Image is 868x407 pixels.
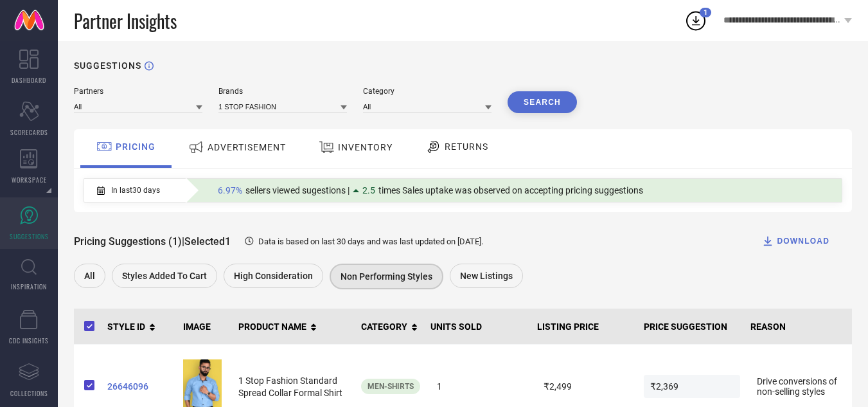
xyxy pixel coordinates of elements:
span: 6.97% [218,185,242,195]
th: LISTING PRICE [532,309,639,345]
span: ₹2,369 [644,375,740,398]
span: ₹2,499 [537,375,633,398]
span: New Listings [460,271,513,281]
th: REASON [745,309,852,345]
th: IMAGE [178,309,233,345]
div: Brands [218,87,347,96]
span: DASHBOARD [12,75,46,85]
div: Open download list [684,9,707,32]
span: WORKSPACE [12,175,47,185]
span: Pricing Suggestions (1) [74,235,182,248]
span: Drive conversions of non-selling styles [750,370,847,403]
span: 1 [704,8,707,17]
span: INVENTORY [338,142,393,152]
span: Non Performing Styles [341,271,432,282]
span: In last 30 days [111,186,160,195]
span: RETURNS [445,141,488,152]
span: Data is based on last 30 days and was last updated on [DATE] . [258,237,483,246]
span: All [84,271,95,281]
button: Search [508,91,577,113]
span: Selected 1 [184,235,231,248]
span: ADVERTISEMENT [208,142,286,152]
h1: SUGGESTIONS [74,60,141,71]
div: DOWNLOAD [761,235,829,248]
button: DOWNLOAD [745,228,846,254]
span: COLLECTIONS [10,388,48,398]
span: CDC INSIGHTS [9,336,49,345]
span: 1 Stop Fashion Standard Spread Collar Formal Shirt [238,375,342,398]
span: sellers viewed sugestions | [245,185,350,195]
th: UNITS SOLD [425,309,532,345]
th: CATEGORY [356,309,425,345]
div: Percentage of sellers who have viewed suggestions for the current Insight Type [211,182,650,199]
div: Partners [74,87,202,96]
span: 1 [430,375,527,398]
span: Men-Shirts [368,382,414,391]
span: times Sales uptake was observed on accepting pricing suggestions [378,185,643,195]
span: SUGGESTIONS [10,231,49,241]
a: 26646096 [107,381,173,392]
span: | [182,235,184,248]
span: Partner Insights [74,8,177,34]
th: PRICE SUGGESTION [639,309,745,345]
th: PRODUCT NAME [233,309,356,345]
span: 2.5 [362,185,375,195]
th: STYLE ID [102,309,178,345]
span: SCORECARDS [10,127,48,137]
span: High Consideration [234,271,313,281]
span: PRICING [116,141,155,152]
span: Styles Added To Cart [122,271,207,281]
span: INSPIRATION [11,282,47,291]
div: Category [363,87,492,96]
